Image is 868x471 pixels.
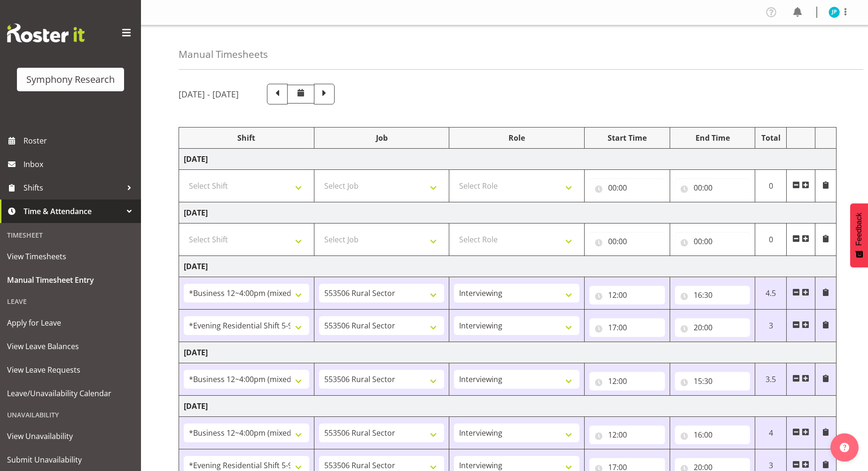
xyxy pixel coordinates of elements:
div: Job [319,132,445,144]
a: Manual Timesheet Entry [2,268,139,292]
div: Timesheet [2,225,139,245]
input: Click to select... [675,178,751,197]
span: Time & Attendance [23,204,122,218]
input: Click to select... [589,425,665,444]
span: Leave/Unavailability Calendar [7,386,134,400]
input: Click to select... [675,372,751,391]
input: Click to select... [589,372,665,391]
span: Feedback [855,213,863,246]
td: [DATE] [179,396,837,417]
span: View Timesheets [7,249,134,263]
td: 4.5 [755,277,787,310]
input: Click to select... [675,286,751,304]
td: 3 [755,310,787,342]
div: Total [760,132,782,144]
td: 0 [755,224,787,256]
td: [DATE] [179,202,837,224]
td: [DATE] [179,149,837,170]
a: Leave/Unavailability Calendar [2,382,139,405]
span: View Leave Balances [7,339,134,353]
input: Click to select... [675,318,751,337]
button: Feedback - Show survey [850,203,868,267]
span: View Unavailability [7,429,134,443]
span: Apply for Leave [7,316,134,330]
input: Click to select... [589,232,665,251]
div: Start Time [589,132,665,144]
div: Leave [2,292,139,311]
h5: [DATE] - [DATE] [179,89,239,99]
td: [DATE] [179,256,837,277]
div: Symphony Research [26,72,115,87]
a: View Leave Requests [2,358,139,382]
img: help-xxl-2.png [840,443,849,452]
td: 4 [755,417,787,449]
div: Role [454,132,579,144]
span: Submit Unavailability [7,453,134,467]
input: Click to select... [589,286,665,304]
input: Click to select... [589,178,665,197]
a: View Timesheets [2,245,139,268]
img: Rosterit website logo [7,24,85,42]
h4: Manual Timesheets [179,49,268,60]
a: Apply for Leave [2,311,139,335]
td: [DATE] [179,342,837,363]
span: Shifts [23,181,122,195]
div: Unavailability [2,405,139,424]
span: Manual Timesheet Entry [7,273,134,287]
span: Inbox [23,157,136,171]
td: 3.5 [755,363,787,396]
div: Shift [184,132,309,144]
a: View Unavailability [2,424,139,448]
input: Click to select... [675,232,751,251]
input: Click to select... [589,318,665,337]
span: View Leave Requests [7,363,134,377]
a: View Leave Balances [2,335,139,358]
td: 0 [755,170,787,202]
input: Click to select... [675,425,751,444]
div: End Time [675,132,751,144]
span: Roster [23,134,136,148]
img: jake-pringle11873.jpg [829,7,840,18]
